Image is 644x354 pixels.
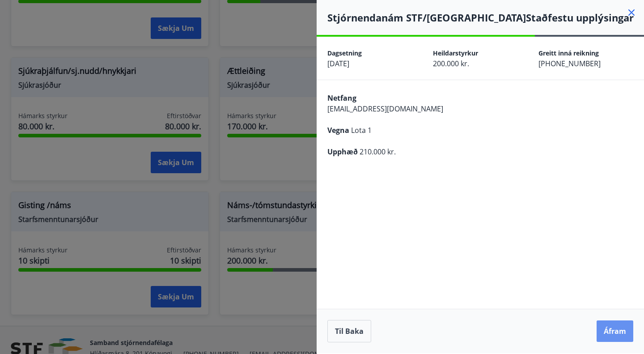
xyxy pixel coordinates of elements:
h4: Stjórnendanám STF/[GEOGRAPHIC_DATA] Staðfestu upplýsingar [327,11,644,24]
span: Greitt inná reikning [538,49,599,57]
span: [EMAIL_ADDRESS][DOMAIN_NAME] [327,104,443,114]
span: Lota 1 [351,125,372,135]
span: 200.000 kr. [433,59,469,68]
span: Netfang [327,93,356,103]
span: 210.000 kr. [360,147,396,157]
span: Upphæð [327,147,358,157]
span: Dagsetning [327,49,362,57]
span: Vegna [327,125,349,135]
button: Til baka [327,320,371,342]
span: Heildarstyrkur [433,49,478,57]
button: Áfram [597,320,633,342]
span: [DATE] [327,59,349,68]
span: [PHONE_NUMBER] [538,59,601,68]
